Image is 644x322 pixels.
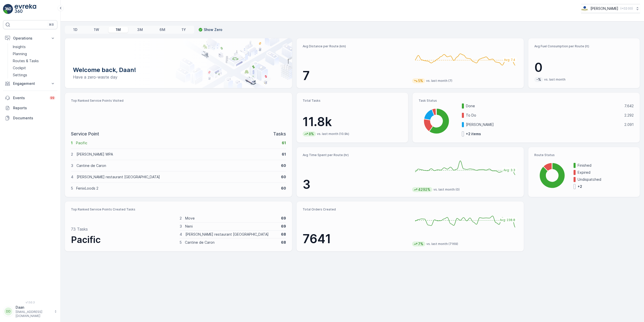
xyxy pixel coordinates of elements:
[624,103,634,109] p: 7.642
[116,27,121,32] p: 1M
[426,79,452,83] p: vs. last month (7)
[418,241,424,246] p: 7%
[13,58,39,63] p: Routes & Tasks
[308,131,314,136] p: 8%
[281,163,286,168] p: 60
[71,234,101,245] span: Pacific
[71,174,73,180] p: 4
[13,95,46,100] p: Events
[620,7,633,11] p: ( +02:00 )
[11,43,57,50] a: Insights
[3,79,57,89] button: Engagement
[94,27,99,32] p: 1W
[71,207,286,211] p: Top Ranked Service Points Created Tasks
[73,27,77,32] p: 1D
[16,305,52,310] p: Daan
[303,114,402,129] p: 11.8k
[13,51,27,56] p: Planning
[534,153,634,157] p: Route Status
[281,232,286,237] p: 68
[303,177,408,192] p: 3
[71,140,73,146] p: 1
[418,78,424,83] p: 5%
[303,231,408,246] p: 7641
[303,44,408,48] p: Avg Distance per Route (km)
[3,33,57,43] button: Operations
[76,186,278,191] p: FenixLoods 2
[466,103,621,109] p: Done
[536,77,542,82] p: -%
[73,66,284,74] p: Welcome back, Daan!
[581,6,588,11] img: basis-logo_rgb2x.png
[281,174,286,180] p: 60
[13,36,47,41] p: Operations
[71,163,73,168] p: 3
[317,132,349,136] p: vs. last month (10.9k)
[76,163,278,168] p: Cantine de Caron
[180,240,182,245] p: 5
[303,153,408,157] p: Avg Time Spent per Route (hr)
[185,232,278,237] p: [PERSON_NAME] restaurant [GEOGRAPHIC_DATA]
[282,152,286,157] p: 61
[185,240,278,245] p: Cantine de Caron
[3,103,57,113] a: Reports
[49,23,54,27] p: ⌘B
[11,57,57,64] a: Routes & Tasks
[534,60,634,75] p: 0
[13,105,55,111] p: Reports
[71,130,99,137] p: Service Point
[71,226,88,232] p: 73 Tasks
[281,186,286,191] p: 60
[16,310,52,318] p: [EMAIL_ADDRESS][DOMAIN_NAME]
[578,170,634,175] p: Expired
[303,68,408,83] p: 7
[578,184,583,189] p: + 2
[204,27,222,32] p: Show Zero
[13,116,55,121] p: Documents
[281,240,286,245] p: 68
[180,216,182,221] p: 2
[578,163,634,168] p: Finished
[466,131,481,136] p: + 2 items
[3,305,57,318] button: DDDaan[EMAIL_ADDRESS][DOMAIN_NAME]
[11,71,57,79] a: Settings
[534,44,634,48] p: Avg Fuel Consumption per Route (lt)
[11,50,57,57] a: Planning
[624,122,634,127] p: 2.091
[4,307,12,315] div: DD
[159,27,165,32] p: 6M
[466,122,621,127] p: [PERSON_NAME]
[418,187,431,192] p: 4292%
[281,224,286,229] p: 69
[578,177,634,182] p: Undispatched
[71,186,73,191] p: 5
[281,216,286,221] p: 69
[581,4,640,13] button: [PERSON_NAME](+02:00)
[3,4,13,14] img: logo
[13,65,26,70] p: Cockpit
[76,152,278,157] p: [PERSON_NAME] WPA
[3,113,57,123] a: Documents
[185,216,278,221] p: Move
[180,232,182,237] p: 4
[273,130,286,137] p: Tasks
[71,152,73,157] p: 2
[624,113,634,118] p: 2.292
[71,99,286,103] p: Top Ranked Service Points Visited
[13,44,26,49] p: Insights
[13,81,47,86] p: Engagement
[426,242,458,246] p: vs. last month (7169)
[466,113,621,118] p: To Do
[185,224,278,229] p: Neni
[76,140,278,146] p: Pacific
[303,99,402,103] p: Total Tasks
[73,74,284,80] p: Have a zero-waste day
[419,99,634,103] p: Task Status
[182,27,186,32] p: 1Y
[180,224,182,229] p: 3
[15,4,36,14] img: logo_light-DOdMpM7g.png
[50,96,54,100] p: 99
[137,27,143,32] p: 3M
[3,301,57,304] span: v 1.50.3
[11,64,57,71] a: Cockpit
